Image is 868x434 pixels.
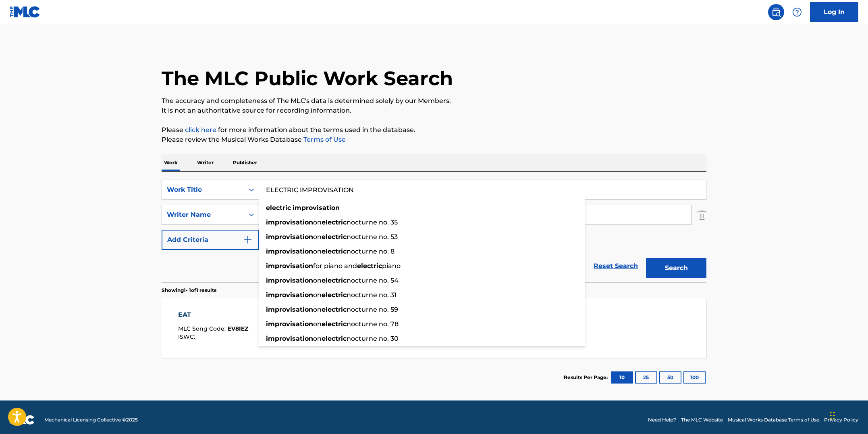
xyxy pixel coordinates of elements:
[266,335,313,342] strong: improvisation
[243,235,253,245] img: 9d2ae6d4665cec9f34b9.svg
[313,233,322,241] span: on
[590,257,642,275] a: Reset Search
[347,335,399,342] span: nocturne no. 30
[322,233,347,241] strong: electric
[728,416,819,424] a: Musical Works Database Terms of Use
[44,416,138,424] span: Mechanical Licensing Collective © 2025
[648,416,676,424] a: Need Help?
[313,306,322,313] span: on
[162,96,706,106] p: The accuracy and completeness of The MLC's data is determined solely by our Members.
[162,230,259,250] button: Add Criteria
[178,310,248,320] div: EAT
[178,325,228,332] span: MLC Song Code :
[185,126,216,134] a: click here
[322,335,347,342] strong: electric
[266,320,313,328] strong: improvisation
[322,218,347,226] strong: electric
[768,4,784,20] a: Public Search
[266,306,313,313] strong: improvisation
[167,185,239,195] div: Work Title
[683,371,706,384] button: 100
[681,416,723,424] a: The MLC Website
[313,335,322,342] span: on
[313,320,322,328] span: on
[162,66,453,90] h1: The MLC Public Work Search
[810,2,858,22] a: Log In
[611,371,633,384] button: 10
[347,218,398,226] span: nocturne no. 35
[10,6,41,18] img: MLC Logo
[830,403,835,428] div: Drag
[792,7,802,17] img: help
[228,325,248,332] span: EV8IEZ
[322,247,347,255] strong: electric
[698,205,706,225] img: Delete Criterion
[167,210,239,220] div: Writer Name
[322,306,347,313] strong: electric
[293,204,340,212] strong: improvisation
[347,233,398,241] span: nocturne no. 53
[382,262,401,270] span: piano
[266,291,313,299] strong: improvisation
[178,333,197,340] span: ISWC :
[347,291,397,299] span: nocturne no. 31
[313,247,322,255] span: on
[771,7,781,17] img: search
[659,371,681,384] button: 50
[313,291,322,299] span: on
[322,320,347,328] strong: electric
[162,298,706,359] a: EATMLC Song Code:EV8IEZISWC:Writers (1)[PERSON_NAME]Recording Artists (197)[PERSON_NAME] [PERSON_...
[789,4,805,20] div: Help
[313,277,322,284] span: on
[347,277,399,284] span: nocturne no. 54
[347,320,399,328] span: nocturne no. 78
[162,125,706,135] p: Please for more information about the terms used in the database.
[357,262,382,270] strong: electric
[266,204,291,212] strong: electric
[322,277,347,284] strong: electric
[564,374,610,381] p: Results Per Page:
[313,218,322,226] span: on
[230,154,260,171] p: Publisher
[322,291,347,299] strong: electric
[266,233,313,241] strong: improvisation
[266,247,313,255] strong: improvisation
[162,180,706,282] form: Search Form
[313,262,357,270] span: for piano and
[266,262,313,270] strong: improvisation
[635,371,657,384] button: 25
[828,395,868,434] iframe: Chat Widget
[162,154,180,171] p: Work
[302,136,346,143] a: Terms of Use
[824,416,858,424] a: Privacy Policy
[195,154,216,171] p: Writer
[266,277,313,284] strong: improvisation
[266,218,313,226] strong: improvisation
[347,306,398,313] span: nocturne no. 59
[646,258,706,278] button: Search
[162,106,706,115] p: It is not an authoritative source for recording information.
[347,247,395,255] span: nocturne no. 8
[162,135,706,145] p: Please review the Musical Works Database
[162,287,216,294] p: Showing 1 - 1 of 1 results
